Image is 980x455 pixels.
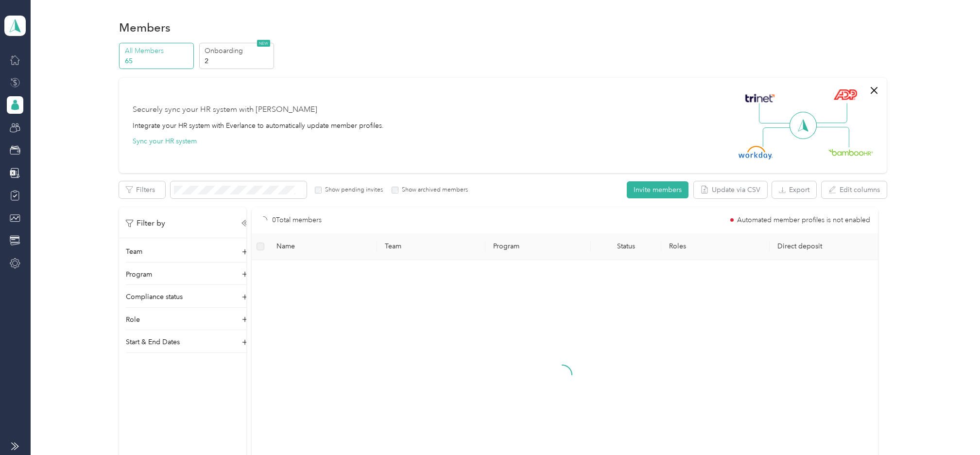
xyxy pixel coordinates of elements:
h1: Members [119,22,171,33]
p: All Members [125,46,191,56]
th: Name [269,233,377,260]
img: Line Left Down [762,127,796,147]
button: Invite members [627,181,688,198]
img: Trinet [743,91,777,105]
p: Onboarding [205,46,271,56]
p: Compliance status [126,292,183,302]
button: Filters [119,181,165,198]
p: Filter by [126,217,165,229]
img: Line Left Up [759,103,793,124]
label: Show pending invites [322,186,383,194]
img: ADP [833,89,857,100]
p: Role [126,315,140,325]
img: Workday [739,146,773,159]
span: Automated member profiles is not enabled [737,217,870,224]
th: Roles [661,233,770,260]
iframe: Everlance-gr Chat Button Frame [926,401,980,455]
th: Status [591,233,661,260]
button: Edit columns [822,181,887,198]
button: Sync your HR system [133,136,197,146]
th: Program [485,233,591,260]
p: 65 [125,56,191,66]
img: Line Right Up [813,103,847,123]
p: Team [126,246,142,257]
img: Line Right Down [815,127,849,148]
th: Team [377,233,485,260]
label: Show archived members [398,186,468,194]
p: 2 [205,56,271,66]
p: Program [126,269,152,280]
span: NEW [257,40,270,47]
div: Integrate your HR system with Everlance to automatically update member profiles. [133,121,384,131]
span: Name [276,242,369,250]
button: Export [772,181,816,198]
button: Update via CSV [694,181,767,198]
p: 0 Total members [272,215,322,226]
p: Start & End Dates [126,337,180,347]
div: Securely sync your HR system with [PERSON_NAME] [133,104,317,116]
img: BambooHR [828,149,873,156]
th: Direct deposit [770,233,878,260]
